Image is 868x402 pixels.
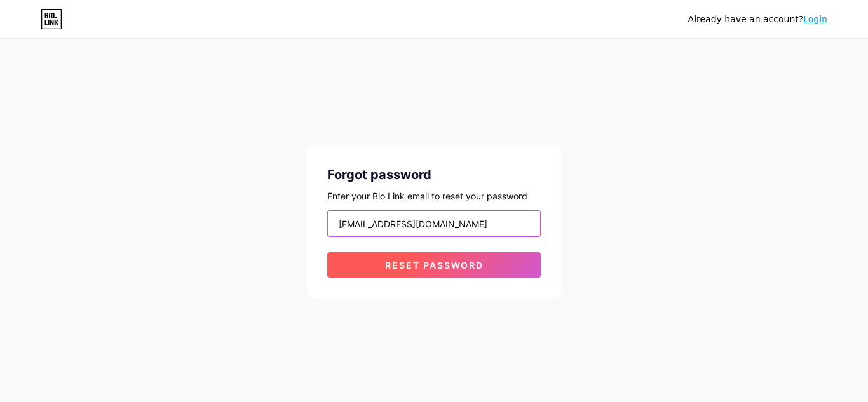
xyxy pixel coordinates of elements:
div: Forgot password [327,165,541,184]
input: Email [328,211,540,236]
div: Enter your Bio Link email to reset your password [327,189,541,203]
span: Reset password [385,260,484,271]
a: Login [803,14,827,24]
button: Reset password [327,252,541,278]
div: Already have an account? [688,13,827,26]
